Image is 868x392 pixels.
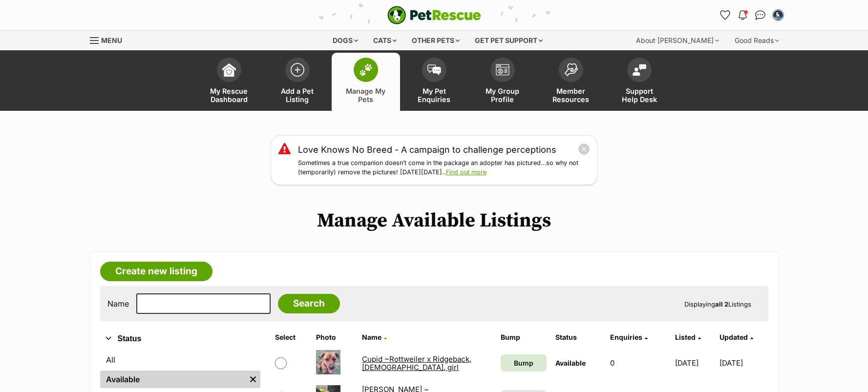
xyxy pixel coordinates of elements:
button: close [578,143,590,155]
img: manage-my-pets-icon-02211641906a0b7f246fdf0571729dbe1e7629f14944591b6c1af311fb30b64b.svg [359,63,373,76]
th: Status [551,330,605,345]
span: Bump [514,358,533,368]
a: Name [362,333,387,341]
a: Add a Pet Listing [263,53,332,111]
img: help-desk-icon-fdf02630f3aa405de69fd3d07c3f3aa587a6932b1a1747fa1d2bba05be0121f9.svg [633,64,646,76]
label: Name [107,299,129,308]
img: pet-enquiries-icon-7e3ad2cf08bfb03b45e93fb7055b45f3efa6380592205ae92323e6603595dc1f.svg [427,64,441,75]
span: My Pet Enquiries [412,87,456,103]
span: Member Resources [549,87,593,103]
a: Enquiries [610,333,648,341]
span: Manage My Pets [344,87,388,103]
img: Nora Jones profile pic [773,10,783,20]
span: Add a Pet Listing [275,87,319,103]
div: Cats [366,31,403,50]
span: Displaying Listings [684,300,751,308]
td: [DATE] [720,346,767,380]
a: Support Help Desk [605,53,674,111]
div: Get pet support [468,31,550,50]
span: Name [362,333,381,341]
p: Sometimes a true companion doesn’t come in the package an adopter has pictured…so why not (tempor... [298,159,590,177]
div: Good Reads [728,31,786,50]
img: member-resources-icon-8e73f808a243e03378d46382f2149f9095a855e16c252ad45f914b54edf8863c.svg [564,63,578,76]
span: translation missing: en.admin.listings.index.attributes.enquiries [610,333,642,341]
button: My account [770,7,786,23]
a: PetRescue [387,6,481,24]
a: Find out more [446,168,487,176]
a: My Group Profile [468,53,537,111]
span: Available [555,359,586,367]
a: Updated [720,333,753,341]
a: All [100,351,260,369]
a: Favourites [718,7,733,23]
a: Cupid ~Rottweiler x Ridgeback, [DEMOGRAPHIC_DATA], girl [362,354,471,372]
strong: all 2 [715,300,728,308]
span: Listed [675,333,696,341]
a: My Rescue Dashboard [195,53,263,111]
div: About [PERSON_NAME] [629,31,726,50]
input: Search [278,294,340,313]
th: Photo [312,330,358,345]
img: group-profile-icon-3fa3cf56718a62981997c0bc7e787c4b2cf8bcc04b72c1350f741eb67cf2f40e.svg [496,64,509,76]
a: Conversations [753,7,768,23]
div: Dogs [326,31,365,50]
span: Updated [720,333,748,341]
a: Listed [675,333,701,341]
a: Menu [90,31,129,48]
img: chat-41dd97257d64d25036548639549fe6c8038ab92f7586957e7f3b1b290dea8141.svg [755,10,765,20]
img: notifications-46538b983faf8c2785f20acdc204bb7945ddae34d4c08c2a6579f10ce5e182be.svg [739,10,746,20]
a: Love Knows No Breed - A campaign to challenge perceptions [298,143,556,156]
ul: Account quick links [718,7,786,23]
img: add-pet-listing-icon-0afa8454b4691262ce3f59096e99ab1cd57d4a30225e0717b998d2c9b9846f56.svg [291,63,304,77]
span: Menu [101,36,122,44]
span: Support Help Desk [617,87,661,103]
button: Notifications [735,7,751,23]
td: 0 [606,346,670,380]
td: [DATE] [671,346,719,380]
button: Status [100,332,260,345]
a: Manage My Pets [332,53,400,111]
a: Create new listing [100,262,212,281]
a: My Pet Enquiries [400,53,468,111]
span: My Rescue Dashboard [207,87,251,103]
span: My Group Profile [481,87,525,103]
th: Select [271,330,311,345]
div: Other pets [405,31,466,50]
img: dashboard-icon-eb2f2d2d3e046f16d808141f083e7271f6b2e854fb5c12c21221c1fb7104beca.svg [222,63,236,77]
a: Available [100,371,246,388]
img: logo-e224e6f780fb5917bec1dbf3a21bbac754714ae5b6737aabdf751b685950b380.svg [387,6,481,24]
a: Bump [501,354,547,371]
th: Bump [497,330,550,345]
a: Remove filter [246,371,260,388]
a: Member Resources [537,53,605,111]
